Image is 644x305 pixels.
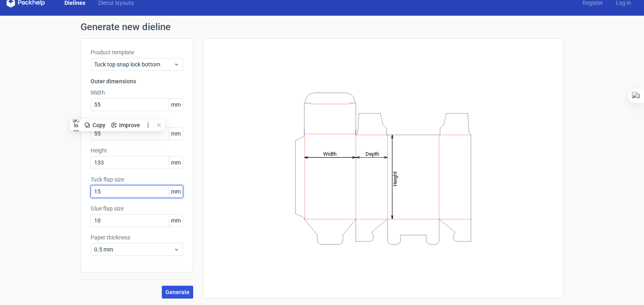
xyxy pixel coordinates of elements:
[91,233,183,241] label: Paper thickness
[165,289,190,295] span: Generate
[392,171,398,186] tspan: Height
[80,22,563,32] h1: Generate new dieline
[91,77,183,85] h3: Outer dimensions
[91,146,183,155] label: Height
[94,245,173,253] span: 0.5 mm
[94,60,173,68] span: Tuck top snap lock bottom
[169,128,183,140] span: mm
[91,175,183,183] label: Tuck flap size
[91,48,183,56] label: Product template
[323,150,336,157] tspan: Width
[91,204,183,212] label: Glue flap size
[91,117,183,126] label: Depth
[169,214,183,227] span: mm
[169,157,183,169] span: mm
[162,286,193,299] button: Generate
[91,89,183,97] label: Width
[169,99,183,111] span: mm
[365,150,379,157] tspan: Depth
[169,185,183,198] span: mm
